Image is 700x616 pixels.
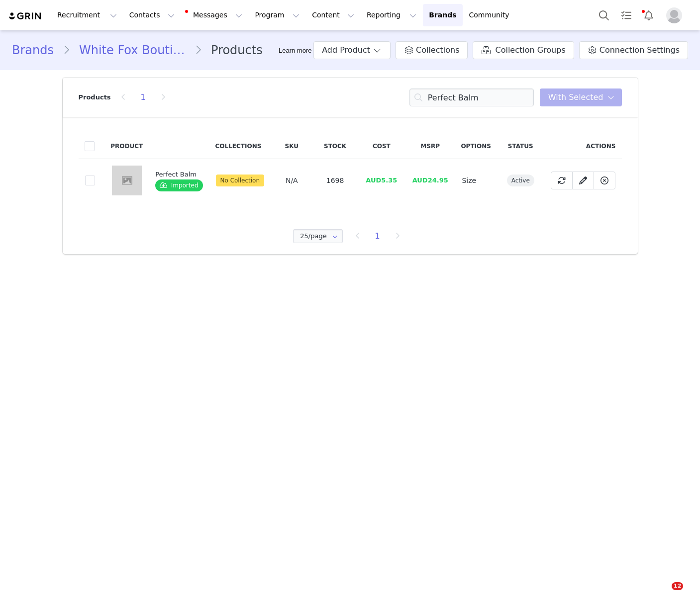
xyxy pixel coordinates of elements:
[155,179,202,191] span: Imported
[579,41,688,59] a: Connection Settings
[507,175,534,186] span: active
[51,4,123,26] button: Recruitment
[358,133,405,159] th: Cost
[462,176,490,186] div: Size
[249,4,305,26] button: Program
[155,170,198,179] div: Perfect Balm
[12,41,63,59] a: Brands
[666,7,682,23] img: placeholder-profile.jpg
[651,582,675,606] iframe: Intercom live chat
[209,133,271,159] th: Collections
[216,175,265,186] span: No Collection
[104,133,149,159] th: Product
[136,90,151,104] li: 1
[544,133,622,159] th: Actions
[416,44,459,56] span: Collections
[600,44,680,56] span: Connection Settings
[455,133,497,159] th: Options
[405,133,455,159] th: MSRP
[286,176,298,184] span: N/A
[313,133,358,159] th: Stock
[79,92,111,102] p: Products
[638,4,660,26] button: Notifications
[660,7,692,23] button: Profile
[495,44,565,56] span: Collection Groups
[412,176,448,184] span: AUD24.95
[593,4,615,26] button: Search
[463,4,520,26] a: Community
[181,4,248,26] button: Messages
[277,46,313,56] div: Tooltip anchor
[540,88,622,106] button: With Selected
[306,4,360,26] button: Content
[70,41,195,59] a: White Fox Boutique AUS
[497,133,544,159] th: Status
[615,4,637,26] a: Tasks
[409,88,534,106] input: Search products
[672,582,683,590] span: 12
[123,4,181,26] button: Contacts
[313,41,391,59] button: Add Product
[473,41,574,59] a: Collection Groups
[8,11,43,21] img: grin logo
[326,176,344,184] span: 1698
[370,229,385,243] li: 1
[366,176,397,184] span: AUD5.35
[423,4,462,26] a: Brands
[361,4,422,26] button: Reporting
[293,229,343,243] input: Select
[396,41,468,59] a: Collections
[112,166,142,195] img: placeholder-square.jpeg
[271,133,313,159] th: SKU
[548,91,603,103] span: With Selected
